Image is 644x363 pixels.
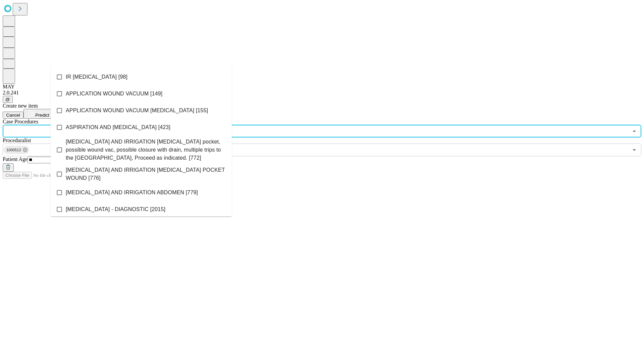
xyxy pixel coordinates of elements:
div: MAY [3,84,641,90]
span: Predict [35,113,49,118]
span: IR [MEDICAL_DATA] [98] [66,73,127,81]
button: Cancel [3,112,23,119]
button: Close [630,126,639,136]
span: @ [5,97,10,102]
span: [MEDICAL_DATA] AND IRRIGATION ABDOMEN [779] [66,189,198,197]
span: APPLICATION WOUND VACUUM [149] [66,90,162,98]
span: [MEDICAL_DATA] - DIAGNOSTIC [2015] [66,205,165,213]
span: Create new item [3,103,38,109]
span: Scheduled Procedure [3,119,38,124]
span: Patient Age [3,156,28,162]
div: 2.0.241 [3,90,641,96]
button: @ [3,96,13,103]
div: 1000512 [4,146,29,154]
span: Proceduralist [3,137,31,143]
button: Predict [23,109,54,119]
button: Open [630,145,639,155]
span: APPLICATION WOUND VACUUM [MEDICAL_DATA] [155] [66,107,208,115]
span: [MEDICAL_DATA] AND IRRIGATION [MEDICAL_DATA] POCKET WOUND [776] [66,166,226,182]
span: Cancel [6,113,20,118]
span: [MEDICAL_DATA] AND IRRIGATION [MEDICAL_DATA] pocket, possible wound vac, possible closure with dr... [66,138,226,162]
span: 1000512 [4,146,24,154]
span: ASPIRATION AND [MEDICAL_DATA] [423] [66,123,170,131]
